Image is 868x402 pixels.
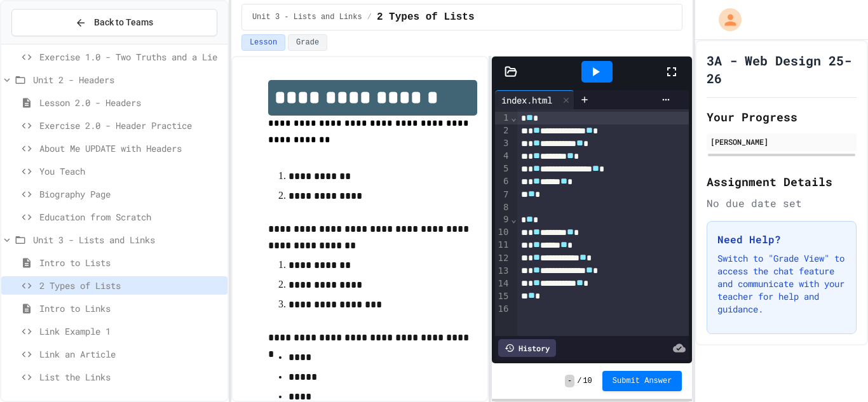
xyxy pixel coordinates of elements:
[495,290,511,303] div: 15
[39,256,222,269] span: Intro to Lists
[39,119,222,132] span: Exercise 2.0 - Header Practice
[495,213,511,226] div: 9
[377,10,475,25] span: 2 Types of Lists
[39,302,222,315] span: Intro to Links
[717,252,846,316] p: Switch to "Grade View" to access the chat feature and communicate with your teacher for help and ...
[495,303,511,316] div: 16
[577,376,581,386] span: /
[39,142,222,155] span: About Me UPDATE with Headers
[39,347,222,361] span: Link an Article
[241,34,285,51] button: Lesson
[39,164,222,178] span: You Teach
[495,175,511,188] div: 6
[495,150,511,163] div: 4
[39,210,222,224] span: Education from Scratch
[717,232,846,247] h3: Need Help?
[495,239,511,251] div: 11
[39,187,222,201] span: Biography Page
[252,12,362,22] span: Unit 3 - Lists and Links
[583,376,592,386] span: 10
[11,9,217,36] button: Back to Teams
[495,278,511,290] div: 14
[94,16,153,29] span: Back to Teams
[495,265,511,278] div: 13
[39,96,222,109] span: Lesson 2.0 - Headers
[495,112,511,124] div: 1
[707,196,857,211] div: No due date set
[39,325,222,338] span: Link Example 1
[498,339,556,357] div: History
[39,279,222,292] span: 2 Types of Lists
[495,90,574,109] div: index.html
[495,93,559,107] div: index.html
[705,5,745,34] div: My Account
[707,108,857,126] h2: Your Progress
[288,34,327,51] button: Grade
[707,51,857,87] h1: 3A - Web Design 25-26
[602,371,682,391] button: Submit Answer
[39,370,222,384] span: List the Links
[495,124,511,137] div: 2
[510,214,517,224] span: Fold line
[510,112,517,123] span: Fold line
[367,12,372,22] span: /
[710,136,853,147] div: [PERSON_NAME]
[33,233,222,246] span: Unit 3 - Lists and Links
[33,73,222,86] span: Unit 2 - Headers
[613,376,672,386] span: Submit Answer
[495,252,511,265] div: 12
[565,375,574,387] span: -
[495,201,511,214] div: 8
[39,50,222,64] span: Exercise 1.0 - Two Truths and a Lie
[707,173,857,191] h2: Assignment Details
[495,163,511,175] div: 5
[495,189,511,201] div: 7
[495,137,511,150] div: 3
[495,226,511,239] div: 10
